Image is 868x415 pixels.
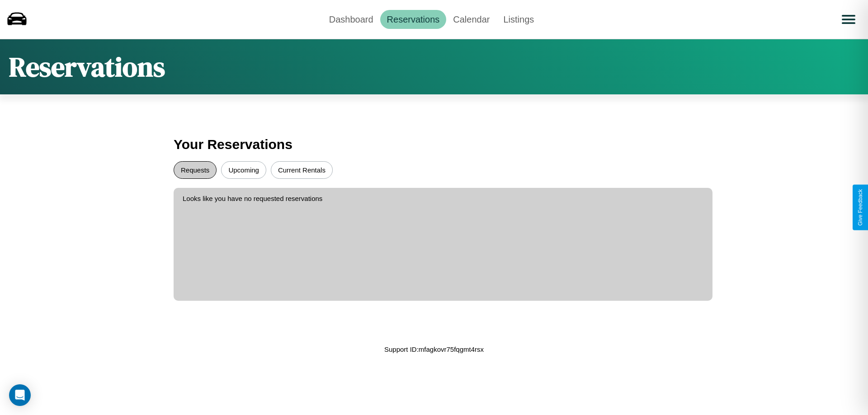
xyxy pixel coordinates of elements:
[9,48,165,85] h1: Reservations
[174,132,694,157] h3: Your Reservations
[9,384,31,406] div: Open Intercom Messenger
[174,161,217,179] button: Requests
[380,10,447,29] a: Reservations
[857,189,863,226] div: Give Feedback
[183,192,703,205] p: Looks like you have no requested reservations
[271,161,333,179] button: Current Rentals
[384,343,484,355] p: Support ID: mfagkovr75fqgmt4rsx
[221,161,266,179] button: Upcoming
[496,10,541,29] a: Listings
[322,10,380,29] a: Dashboard
[446,10,496,29] a: Calendar
[836,7,861,32] button: Open menu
